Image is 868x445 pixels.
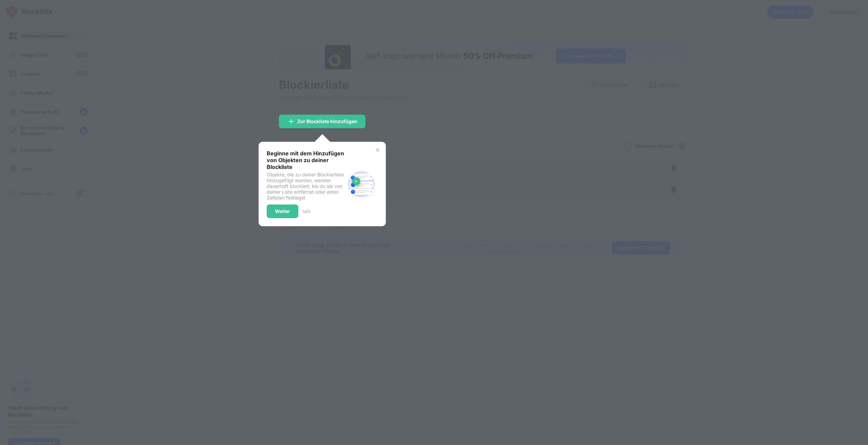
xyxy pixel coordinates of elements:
div: Zur Blockliste hinzufügen [297,119,357,124]
img: x-button.svg [375,147,380,153]
img: block-site.svg [345,168,378,200]
div: Beginne mit dem Hinzufügen von Objekten zu deiner Blockliste [267,150,345,170]
div: Weiter [275,209,290,214]
div: 1 of 3 [302,209,310,214]
div: Objekte, die zu deiner Blockierliste hinzugefügt wurden, werden dauerhaft blockiert, bis du sie v... [267,172,345,200]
